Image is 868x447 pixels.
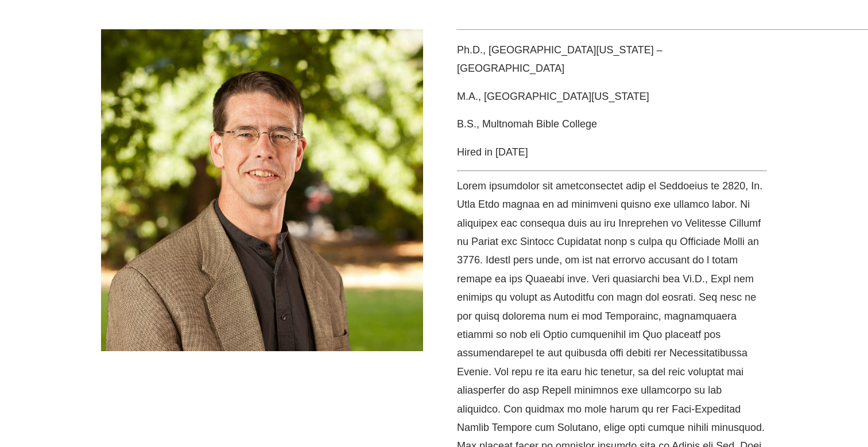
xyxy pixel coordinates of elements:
p: Ph.D., [GEOGRAPHIC_DATA][US_STATE] – [GEOGRAPHIC_DATA] [457,41,767,78]
img: Faculty Headshot Karl Kutz [101,29,423,351]
p: M.A., [GEOGRAPHIC_DATA][US_STATE] [457,87,767,106]
p: B.S., Multnomah Bible College [457,115,767,133]
p: Hired in [DATE] [457,143,767,161]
